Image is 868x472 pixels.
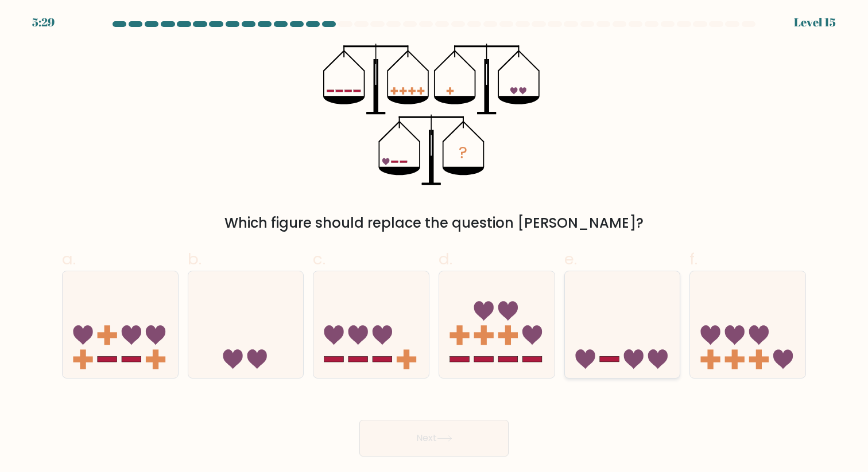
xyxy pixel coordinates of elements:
span: c. [313,248,325,270]
span: e. [564,248,577,270]
div: Level 15 [794,14,836,31]
div: 5:29 [32,14,55,31]
button: Next [359,420,509,457]
span: a. [62,248,76,270]
span: b. [188,248,201,270]
span: f. [689,248,697,270]
tspan: ? [459,141,467,164]
span: d. [439,248,452,270]
div: Which figure should replace the question [PERSON_NAME]? [69,213,799,233]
